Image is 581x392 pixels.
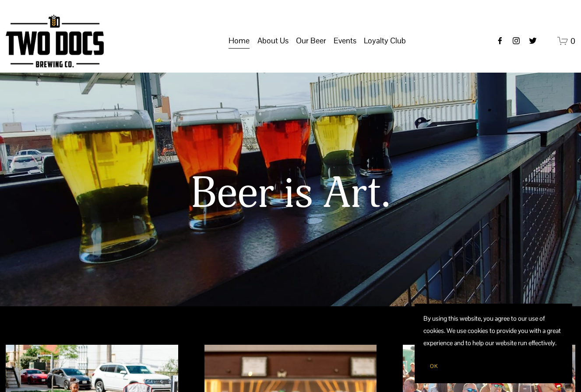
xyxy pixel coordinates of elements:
[430,363,438,370] span: OK
[364,33,406,49] a: folder dropdown
[570,36,575,46] span: 0
[6,170,575,217] h1: Beer is Art.
[229,33,250,49] a: Home
[557,35,575,46] a: 0 items in cart
[415,304,572,383] section: Cookie banner
[423,312,563,349] p: By using this website, you agree to our use of cookies. We use cookies to provide you with a grea...
[364,33,406,48] span: Loyalty Club
[512,36,521,45] a: instagram-unauth
[334,33,356,49] a: folder dropdown
[6,14,104,67] img: Two Docs Brewing Co.
[528,36,537,45] a: twitter-unauth
[296,33,326,48] span: Our Beer
[257,33,289,49] a: folder dropdown
[296,33,326,49] a: folder dropdown
[257,33,289,48] span: About Us
[423,358,444,374] button: OK
[334,33,356,48] span: Events
[496,36,504,45] a: Facebook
